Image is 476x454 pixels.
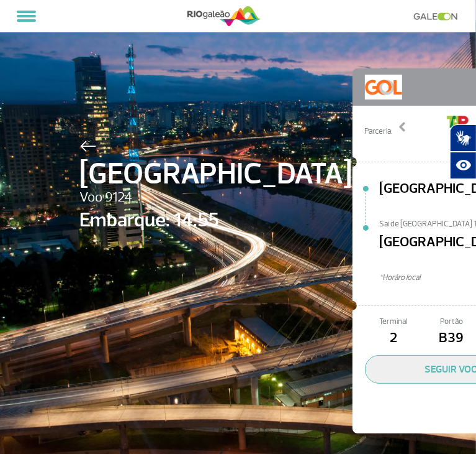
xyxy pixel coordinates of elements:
button: Abrir recursos assistivos. [450,152,476,179]
div: Plugin de acessibilidade da Hand Talk. [450,124,476,179]
span: Voo 9124 [80,187,353,208]
span: Terminal [365,316,423,328]
span: 2 [365,328,423,349]
span: Embarque: 14:55 [80,205,353,235]
span: [GEOGRAPHIC_DATA] [80,152,353,197]
span: Parceria: [365,126,393,137]
button: Abrir tradutor de língua de sinais. [450,124,476,152]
